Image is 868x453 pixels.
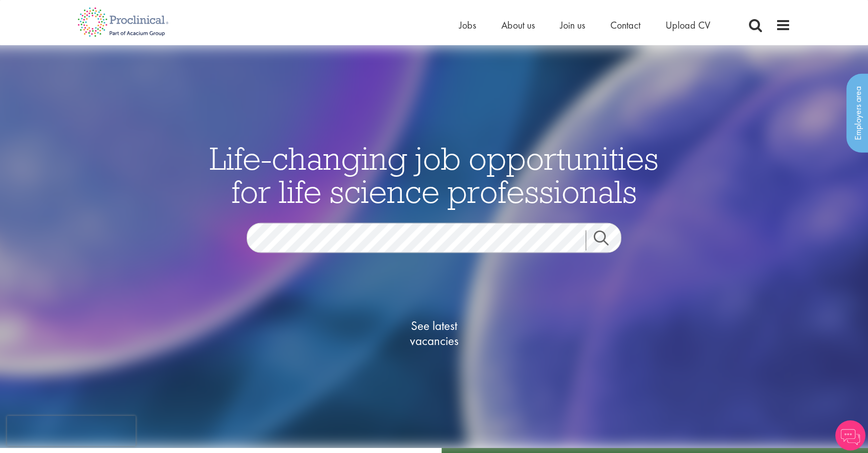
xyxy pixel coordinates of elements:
[384,318,484,349] span: See latest vacancies
[586,231,629,251] a: Job search submit button
[384,278,484,389] a: See latestvacancies
[501,19,535,32] a: About us
[560,19,585,32] a: Join us
[459,19,476,32] a: Jobs
[666,19,710,32] a: Upload CV
[835,420,865,450] img: Chatbot
[209,138,659,211] span: Life-changing job opportunities for life science professionals
[610,19,640,32] a: Contact
[7,416,136,446] iframe: reCAPTCHA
